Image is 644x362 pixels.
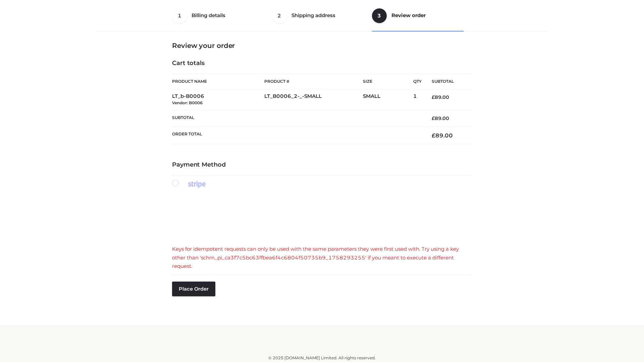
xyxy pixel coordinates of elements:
[413,74,422,89] th: Qty
[363,89,413,110] td: SMALL
[432,94,435,100] span: £
[432,115,435,121] span: £
[432,132,453,139] bdi: 89.00
[172,74,264,89] th: Product Name
[264,74,363,89] th: Product #
[413,89,422,110] td: 1
[432,115,449,121] bdi: 89.00
[172,89,264,110] td: LT_b-B0006
[172,282,215,296] button: Place order
[363,74,410,89] th: Size
[171,195,471,238] iframe: Secure payment input frame
[172,100,203,105] small: Vendor: B0006
[172,161,472,169] h4: Payment Method
[422,74,472,89] th: Subtotal
[172,127,422,144] th: Order Total
[172,60,472,67] h4: Cart totals
[172,245,472,270] div: Keys for idempotent requests can only be used with the same parameters they were first used with....
[264,89,363,110] td: LT_B0006_2-_-SMALL
[172,110,422,126] th: Subtotal
[100,355,544,361] div: © 2025 [DOMAIN_NAME] Limited. All rights reserved.
[432,132,435,139] span: £
[432,94,449,100] bdi: 89.00
[172,42,472,50] h3: Review your order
